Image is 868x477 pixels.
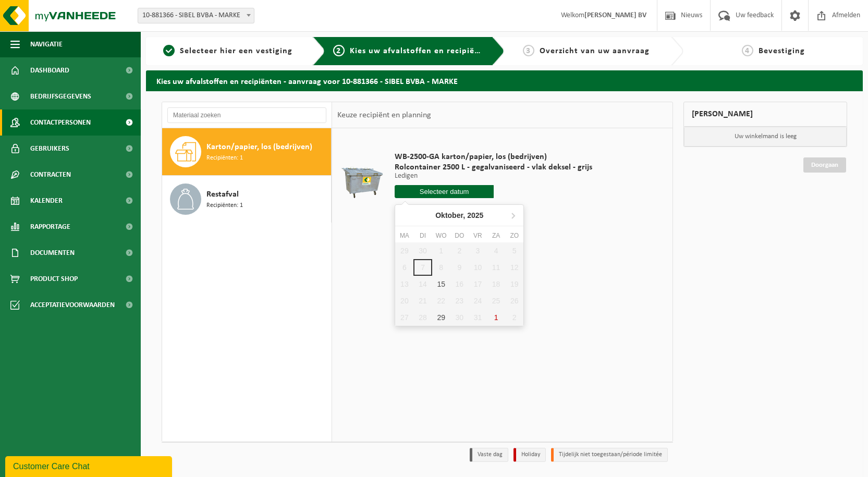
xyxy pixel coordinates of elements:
[30,188,63,214] span: Kalender
[30,266,78,292] span: Product Shop
[138,8,254,23] span: 10-881366 - SIBEL BVBA - MARKE
[206,141,312,153] span: Karton/papier, los (bedrijven)
[487,230,505,241] div: za
[30,109,91,136] span: Contactpersonen
[151,45,304,57] a: 1Selecteer hier een vestiging
[180,47,292,55] span: Selecteer hier een vestiging
[523,45,534,56] span: 3
[206,201,243,211] span: Recipiënten: 1
[146,70,863,91] h2: Kies uw afvalstoffen en recipiënten - aanvraag voor 10-881366 - SIBEL BVBA - MARKE
[30,214,70,240] span: Rapportage
[138,8,254,23] span: 10-881366 - SIBEL BVBA - MARKE
[413,230,432,241] div: di
[584,11,646,19] strong: [PERSON_NAME] BV
[505,230,523,241] div: zo
[332,102,436,128] div: Keuze recipiënt en planning
[469,230,487,241] div: vr
[395,162,592,173] span: Rolcontainer 2500 L - gegalvaniseerd - vlak deksel - grijs
[395,173,592,180] p: Ledigen
[551,448,668,462] li: Tijdelijk niet toegestaan/période limitée
[30,136,69,162] span: Gebruikers
[395,185,494,198] input: Selecteer datum
[30,31,63,57] span: Navigatie
[684,127,847,146] p: Uw winkelmand is leeg
[30,162,71,188] span: Contracten
[470,448,508,462] li: Vaste dag
[395,152,592,162] span: WB-2500-GA karton/papier, los (bedrijven)
[803,157,846,173] a: Doorgaan
[432,309,450,326] div: 29
[395,230,413,241] div: ma
[432,230,450,241] div: wo
[162,128,332,176] button: Karton/papier, los (bedrijven) Recipiënten: 1
[431,207,487,224] div: Oktober,
[450,230,469,241] div: do
[167,107,326,123] input: Materiaal zoeken
[759,47,805,55] span: Bevestiging
[163,45,175,56] span: 1
[350,47,493,55] span: Kies uw afvalstoffen en recipiënten
[683,102,847,127] div: [PERSON_NAME]
[540,47,650,55] span: Overzicht van uw aanvraag
[30,83,91,109] span: Bedrijfsgegevens
[162,176,332,223] button: Restafval Recipiënten: 1
[467,212,483,219] i: 2025
[432,276,450,292] div: 15
[333,45,345,56] span: 2
[30,240,75,266] span: Documenten
[742,45,753,56] span: 4
[30,57,69,83] span: Dashboard
[206,188,239,201] span: Restafval
[5,454,174,477] iframe: chat widget
[30,292,115,318] span: Acceptatievoorwaarden
[514,448,546,462] li: Holiday
[206,153,243,163] span: Recipiënten: 1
